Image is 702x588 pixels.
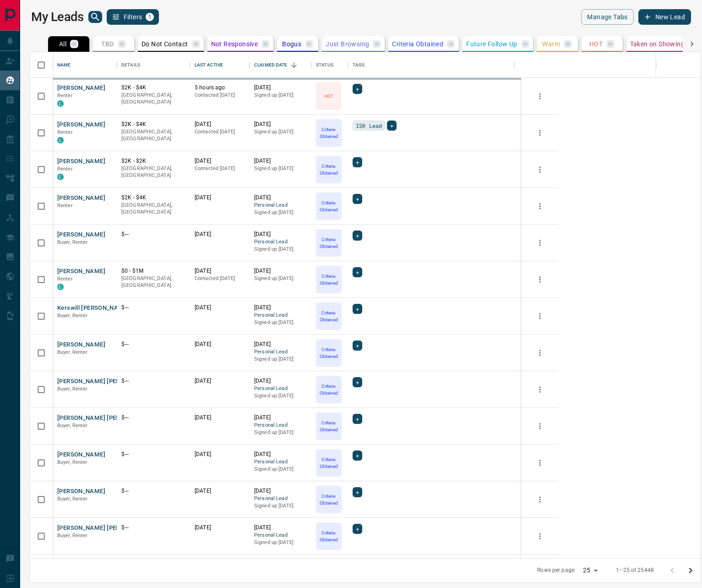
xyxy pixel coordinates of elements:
button: more [533,383,547,396]
span: ISR Lead [356,121,382,130]
span: Personal Lead [254,385,307,393]
h1: My Leads [31,10,84,24]
div: condos.ca [57,100,64,107]
p: $--- [121,524,185,532]
p: Criteria Obtained [317,346,341,360]
span: Buyer, Renter [57,459,88,465]
div: 25 [579,564,601,577]
div: + [353,304,362,314]
div: + [353,377,362,387]
p: [DATE] [195,157,245,165]
div: + [353,157,362,167]
span: + [356,268,359,277]
span: + [356,158,359,167]
p: [DATE] [195,487,245,495]
span: + [356,414,359,423]
p: [DATE] [195,451,245,458]
p: Signed up [DATE] [254,466,307,473]
span: Personal Lead [254,495,307,503]
div: + [353,341,362,351]
p: [DATE] [254,157,307,165]
div: Last Active [190,52,250,78]
span: Buyer, Renter [57,313,88,319]
button: more [533,346,547,360]
p: [DATE] [195,194,245,202]
p: [GEOGRAPHIC_DATA], [GEOGRAPHIC_DATA] [121,128,185,143]
button: Kerswill [PERSON_NAME] [57,304,129,313]
button: [PERSON_NAME] [57,194,105,203]
button: more [533,419,547,433]
button: more [533,456,547,470]
div: condos.ca [57,174,64,180]
p: Criteria Obtained [317,199,341,213]
p: $--- [121,304,185,312]
button: [PERSON_NAME] [PERSON_NAME] [57,524,155,533]
p: HOT [589,41,603,47]
div: + [353,414,362,424]
p: Signed up [DATE] [254,502,307,510]
span: + [356,451,359,460]
button: more [533,126,547,140]
div: Status [311,52,348,78]
span: Buyer, Renter [57,386,88,392]
span: + [356,341,359,350]
p: Signed up [DATE] [254,429,307,436]
span: Buyer, Renter [57,349,88,355]
p: $2K - $4K [121,84,185,92]
button: Filters1 [107,9,159,25]
div: + [353,231,362,241]
button: more [533,309,547,323]
p: [GEOGRAPHIC_DATA], [GEOGRAPHIC_DATA] [121,275,185,289]
p: [DATE] [254,341,307,348]
p: Criteria Obtained [317,273,341,286]
button: [PERSON_NAME] [57,451,105,459]
div: Claimed Date [250,52,311,78]
div: + [353,194,362,204]
p: [DATE] [254,121,307,128]
span: + [390,121,393,130]
p: $--- [121,231,185,238]
button: [PERSON_NAME] [57,341,105,349]
span: + [356,304,359,313]
p: $0 - $1M [121,267,185,275]
button: New Lead [638,9,691,25]
button: [PERSON_NAME] [57,121,105,129]
button: [PERSON_NAME] [57,157,105,166]
button: [PERSON_NAME] [57,267,105,276]
p: [DATE] [254,487,307,495]
div: Name [57,52,71,78]
span: Personal Lead [254,532,307,539]
button: Sort [288,59,300,71]
p: [DATE] [254,304,307,312]
p: 1–25 of 25448 [616,566,654,574]
p: 5 hours ago [195,84,245,92]
p: Contacted [DATE] [195,165,245,172]
span: Renter [57,203,73,209]
p: [DATE] [254,451,307,458]
div: Details [117,52,190,78]
span: + [356,488,359,497]
div: condos.ca [57,137,64,143]
p: $2K - $4K [121,194,185,202]
p: Signed up [DATE] [254,319,307,326]
p: [DATE] [195,304,245,312]
p: Signed up [DATE] [254,356,307,363]
p: HOT [324,93,333,99]
span: Personal Lead [254,312,307,319]
p: Criteria Obtained [317,126,341,140]
p: Criteria Obtained [392,41,443,47]
span: + [356,231,359,240]
p: $2K - $4K [121,121,185,128]
div: + [353,524,362,534]
span: + [356,378,359,387]
p: Signed up [DATE] [254,392,307,400]
p: [DATE] [195,231,245,238]
div: Status [316,52,333,78]
p: [DATE] [254,414,307,422]
p: Do Not Contact [141,41,188,47]
p: Criteria Obtained [317,383,341,396]
span: Renter [57,129,73,135]
p: Criteria Obtained [317,163,341,176]
p: $--- [121,414,185,422]
span: Buyer, Renter [57,239,88,245]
